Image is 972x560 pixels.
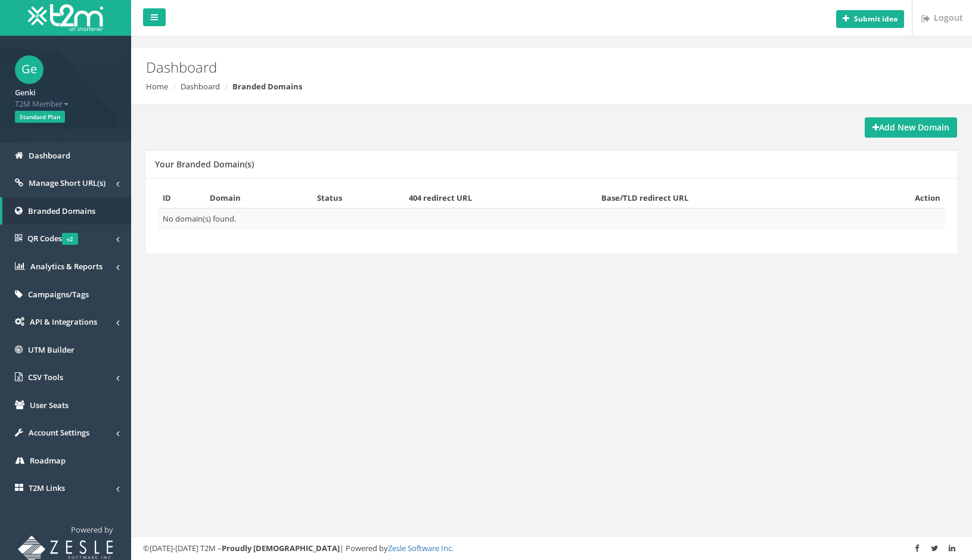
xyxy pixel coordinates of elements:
b: Submit idea [854,14,898,24]
a: Dashboard [181,81,220,92]
td: No domain(s) found. [158,209,945,229]
span: Account Settings [29,427,89,438]
span: Standard Plan [15,111,65,123]
div: ©[DATE]-[DATE] T2M – | Powered by [143,543,960,554]
span: Dashboard [29,150,70,161]
strong: Genki [15,87,36,98]
a: Zesle Software Inc. [388,543,454,553]
a: Add New Domain [865,117,957,138]
span: Analytics & Reports [30,261,103,272]
span: Branded Domains [28,206,95,216]
span: UTM Builder [28,344,74,355]
img: T2M [28,4,103,31]
span: Ge [15,55,44,84]
span: Roadmap [30,455,66,466]
span: Powered by [71,524,113,535]
a: Genki T2M Member [15,84,116,109]
span: Campaigns/Tags [28,289,89,300]
h2: Dashboard [146,60,819,75]
span: T2M Member [15,98,116,110]
span: v2 [62,233,78,245]
th: Status [312,188,404,209]
th: Domain [205,188,312,209]
strong: Proudly [DEMOGRAPHIC_DATA] [222,543,340,553]
th: Base/TLD redirect URL [597,188,852,209]
strong: Add New Domain [872,122,949,133]
button: Submit idea [836,10,904,28]
span: T2M Links [29,483,65,493]
th: 404 redirect URL [404,188,597,209]
th: ID [158,188,205,209]
span: Manage Short URL(s) [29,178,105,188]
a: Home [146,81,168,92]
th: Action [852,188,945,209]
span: CSV Tools [28,372,63,382]
strong: Branded Domains [232,81,302,92]
span: QR Codes [27,233,78,244]
h5: Your Branded Domain(s) [155,160,254,169]
span: User Seats [30,400,69,410]
span: API & Integrations [30,316,97,327]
